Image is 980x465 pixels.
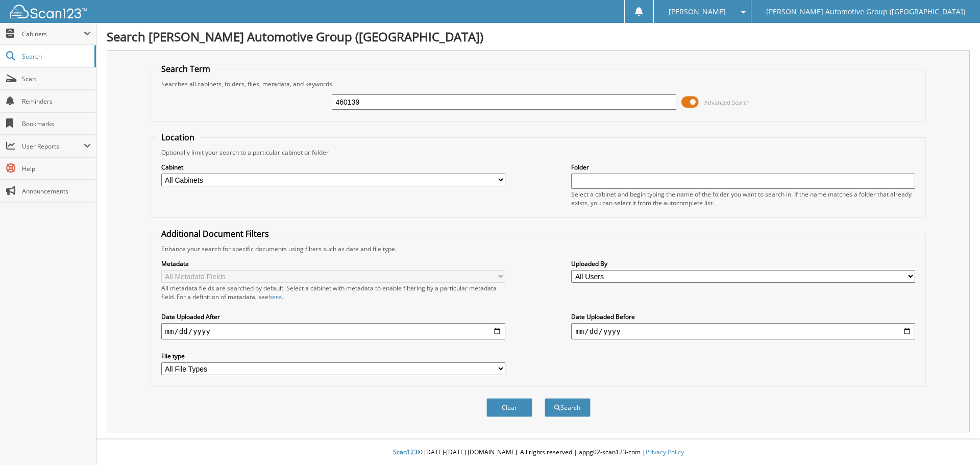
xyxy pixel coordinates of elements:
[545,398,591,417] button: Search
[22,97,91,106] span: Reminders
[486,398,532,417] button: Clear
[22,52,89,61] span: Search
[161,284,505,301] div: All metadata fields are searched by default. Select a cabinet with metadata to enable filtering b...
[704,99,750,106] span: Advanced Search
[22,142,84,151] span: User Reports
[268,292,282,301] a: here
[156,80,921,88] div: Searches all cabinets, folders, files, metadata, and keywords
[156,132,200,143] legend: Location
[161,352,505,360] label: File type
[22,30,84,38] span: Cabinets
[571,163,915,172] label: Folder
[161,312,505,321] label: Date Uploaded After
[96,440,980,465] div: © [DATE]-[DATE] [DOMAIN_NAME]. All rights reserved | appg02-scan123-com |
[669,9,726,15] span: [PERSON_NAME]
[22,75,91,83] span: Scan
[10,5,87,18] img: scan123-logo-white.svg
[571,190,915,207] div: Select a cabinet and begin typing the name of the folder you want to search in. If the name match...
[161,323,505,339] input: start
[156,228,274,239] legend: Additional Document Filters
[107,28,970,45] h1: Search [PERSON_NAME] Automotive Group ([GEOGRAPHIC_DATA])
[156,63,215,75] legend: Search Term
[929,416,980,465] iframe: Chat Widget
[393,448,418,456] span: Scan123
[156,244,921,253] div: Enhance your search for specific documents using filters such as date and file type.
[22,164,91,173] span: Help
[646,448,684,456] a: Privacy Policy
[571,323,915,339] input: end
[571,312,915,321] label: Date Uploaded Before
[161,259,505,268] label: Metadata
[156,148,921,157] div: Optionally limit your search to a particular cabinet or folder
[22,119,91,128] span: Bookmarks
[22,187,91,195] span: Announcements
[571,259,915,268] label: Uploaded By
[161,163,505,172] label: Cabinet
[766,9,965,15] span: [PERSON_NAME] Automotive Group ([GEOGRAPHIC_DATA])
